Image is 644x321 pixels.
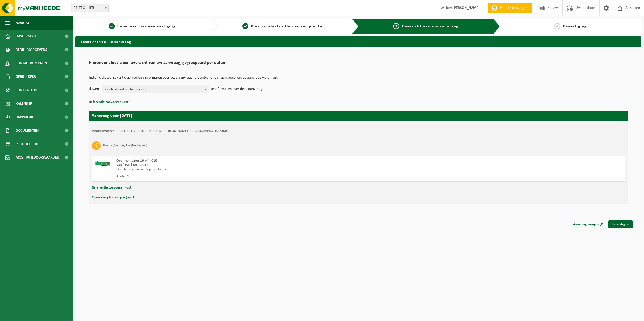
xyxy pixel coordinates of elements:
[71,4,108,12] span: BELTEC - LIER
[16,83,37,97] span: Contracten
[393,23,399,29] span: 3
[109,23,115,29] span: 1
[16,151,59,164] span: Acceptatievoorwaarden
[121,129,232,133] td: BELTEC NV, [STREET_ADDRESS][PERSON_NAME] (10-736039/BUS, 10-736039)
[116,163,148,167] strong: Van [DATE] tot [DATE]
[242,23,248,29] span: 2
[251,24,325,29] span: Kies uw afvalstoffen en recipiënten
[402,24,459,29] span: Overzicht van uw aanvraag
[16,97,32,110] span: Kalender
[16,110,36,124] span: Rapportage
[220,23,348,30] a: 2Kies uw afvalstoffen en recipiënten
[78,23,206,30] a: 1Selecteer hier een vestiging
[92,184,133,191] button: Referentie toevoegen (opt.)
[16,57,47,70] span: Contactpersonen
[89,85,100,93] p: Ik wens
[89,99,130,106] button: Referentie toevoegen (opt.)
[569,220,607,228] a: Aanvraag wijzigen
[16,124,39,137] span: Documenten
[71,4,109,12] span: BELTEC - LIER
[563,24,587,29] span: Bevestiging
[92,129,115,133] strong: Plaatsingsadres:
[75,36,641,47] h2: Overzicht van uw aanvraag
[92,194,134,201] button: Opmerking toevoegen (opt.)
[499,5,529,11] span: Offerte aanvragen
[16,137,40,151] span: Product Shop
[116,174,380,179] div: Aantal: 1
[117,24,176,29] span: Selecteer hier een vestiging
[608,220,633,228] a: Bevestigen
[103,141,147,150] h3: Karton/papier, los (bedrijven)
[16,16,32,30] span: Navigatie
[89,76,628,80] p: Indien u dit wenst kunt u een collega informeren over deze aanvraag, die ontvangt dan een kopie v...
[554,23,560,29] span: 4
[453,6,480,10] strong: [PERSON_NAME]
[105,85,202,93] span: Kies bestaand contactpersoon
[116,167,380,172] div: Ophalen en plaatsen lege container
[102,85,209,93] button: Kies bestaand contactpersoon
[16,70,36,83] span: Gebruikers
[95,159,111,167] img: HK-XC-10-GN-00.png
[16,43,47,57] span: Bedrijfsgegevens
[16,30,36,43] span: Dashboard
[116,159,157,162] span: Open container 10 m³ - C10
[92,114,132,118] strong: Aanvraag voor [DATE]
[89,61,628,68] h2: Hieronder vindt u een overzicht van uw aanvraag, gegroepeerd per datum.
[488,3,532,13] a: Offerte aanvragen
[211,85,264,93] p: te informeren over deze aanvraag.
